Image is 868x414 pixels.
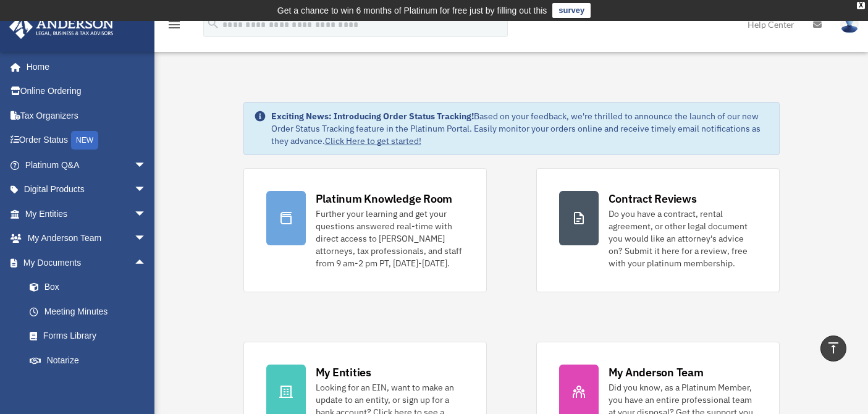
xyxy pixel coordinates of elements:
div: Platinum Knowledge Room [316,191,453,206]
strong: Exciting News: Introducing Order Status Tracking! [271,111,474,122]
span: arrow_drop_down [134,177,159,203]
a: Platinum Q&Aarrow_drop_down [9,153,165,177]
i: search [206,17,220,30]
a: My Documentsarrow_drop_up [9,250,165,275]
a: Meeting Minutes [17,299,165,324]
a: Platinum Knowledge Room Further your learning and get your questions answered real-time with dire... [243,168,487,292]
div: Do you have a contract, rental agreement, or other legal document you would like an attorney's ad... [609,208,757,269]
a: vertical_align_top [820,336,846,361]
div: My Entities [316,365,371,380]
i: menu [167,17,182,32]
a: menu [167,22,182,32]
a: Online Ordering [9,79,165,104]
a: Digital Productsarrow_drop_down [9,177,165,202]
a: Contract Reviews Do you have a contract, rental agreement, or other legal document you would like... [536,168,780,292]
div: Get a chance to win 6 months of Platinum for free just by filling out this [277,3,547,18]
span: arrow_drop_down [134,201,159,227]
a: Notarize [17,348,165,373]
span: arrow_drop_down [134,373,159,398]
a: My Anderson Teamarrow_drop_down [9,226,165,251]
a: Order StatusNEW [9,128,165,153]
a: Forms Library [17,324,165,349]
div: NEW [71,131,98,150]
div: close [857,2,865,9]
a: Home [9,54,159,79]
a: Online Learningarrow_drop_down [9,373,165,397]
div: Contract Reviews [609,191,697,206]
div: Further your learning and get your questions answered real-time with direct access to [PERSON_NAM... [316,208,464,269]
img: Anderson Advisors Platinum Portal [6,15,117,39]
a: survey [552,3,591,18]
img: User Pic [840,15,859,33]
div: Based on your feedback, we're thrilled to announce the launch of our new Order Status Tracking fe... [271,110,769,147]
div: My Anderson Team [609,365,704,380]
a: Box [17,275,165,300]
span: arrow_drop_down [134,226,159,251]
span: arrow_drop_down [134,153,159,178]
a: Tax Organizers [9,103,165,128]
a: My Entitiesarrow_drop_down [9,201,165,226]
a: Click Here to get started! [325,135,421,146]
i: vertical_align_top [826,340,841,355]
span: arrow_drop_up [134,250,159,276]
